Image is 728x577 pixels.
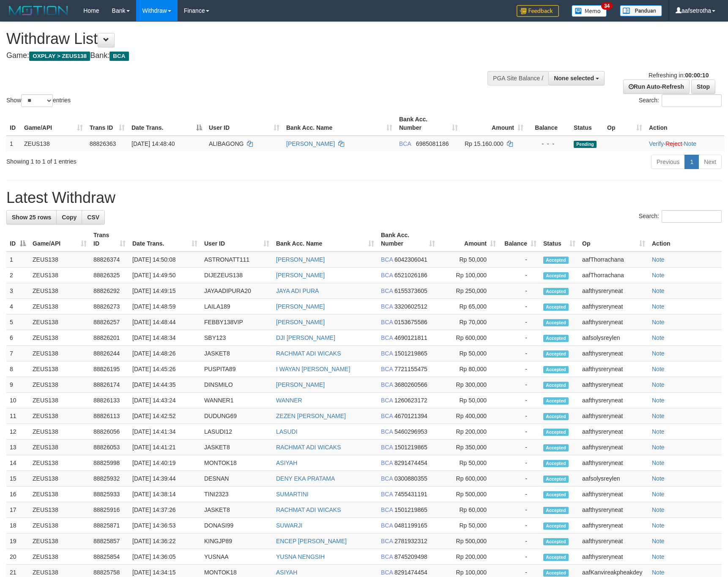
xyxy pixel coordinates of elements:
[394,459,427,466] span: Copy 8291474454 to clipboard
[579,283,649,299] td: aafthysreryneat
[129,408,201,424] td: [DATE] 14:42:52
[6,346,29,361] td: 7
[543,476,569,483] span: Accepted
[29,455,90,471] td: ZEUS138
[652,303,665,310] a: Note
[601,2,613,10] span: 34
[6,424,29,440] td: 12
[540,227,579,252] th: Status: activate to sort column ascending
[579,330,649,346] td: aafsolysreylen
[499,299,540,314] td: -
[465,140,504,147] span: Rp 15.160.000
[82,210,105,224] a: CSV
[381,334,393,341] span: BCA
[543,257,569,264] span: Accepted
[438,330,499,346] td: Rp 600,000
[201,502,273,518] td: JASKET8
[29,361,90,377] td: ZEUS138
[543,304,569,311] span: Accepted
[652,366,665,372] a: Note
[21,112,86,136] th: Game/API: activate to sort column ascending
[129,227,201,252] th: Date Trans.: activate to sort column ascending
[201,252,273,268] td: ASTRONATT111
[29,487,90,502] td: ZEUS138
[499,361,540,377] td: -
[438,283,499,299] td: Rp 250,000
[6,502,29,518] td: 17
[499,227,540,252] th: Balance: activate to sort column ascending
[438,455,499,471] td: Rp 50,000
[6,112,21,136] th: ID
[579,377,649,393] td: aafthysreryneat
[90,299,129,314] td: 88826273
[90,502,129,518] td: 88825916
[6,314,29,330] td: 5
[438,393,499,408] td: Rp 50,000
[487,71,548,85] div: PGA Site Balance /
[90,455,129,471] td: 88825998
[276,553,325,560] a: YUSNA NENGSIH
[6,189,722,206] h1: Latest Withdraw
[381,506,393,513] span: BCA
[201,346,273,361] td: JASKET8
[438,424,499,440] td: Rp 200,000
[6,408,29,424] td: 11
[381,319,393,325] span: BCA
[29,268,90,283] td: ZEUS138
[109,52,129,61] span: BCA
[86,112,128,136] th: Trans ID: activate to sort column ascending
[276,506,341,513] a: RACHMAT ADI WICAKS
[579,455,649,471] td: aafthysreryneat
[201,455,273,471] td: MONTOK18
[381,444,393,451] span: BCA
[517,5,559,17] img: Feedback.jpg
[604,112,646,136] th: Op: activate to sort column ascending
[438,408,499,424] td: Rp 400,000
[201,283,273,299] td: JAYAADIPURA20
[527,112,570,136] th: Balance
[396,112,461,136] th: Bank Acc. Number: activate to sort column ascending
[276,287,319,294] a: JAYA ADI PURA
[438,227,499,252] th: Amount: activate to sort column ascending
[574,141,597,148] span: Pending
[543,460,569,467] span: Accepted
[276,475,335,482] a: DENY EKA PRATAMA
[276,366,350,372] a: I WAYAN [PERSON_NAME]
[652,522,665,529] a: Note
[579,440,649,455] td: aafthysreryneat
[579,408,649,424] td: aafthysreryneat
[652,381,665,388] a: Note
[90,440,129,455] td: 88826053
[649,72,709,79] span: Refreshing in:
[620,5,662,16] img: panduan.png
[416,140,449,147] span: Copy 6985081186 to clipboard
[381,475,393,482] span: BCA
[90,346,129,361] td: 88826244
[652,428,665,435] a: Note
[639,94,722,107] label: Search:
[579,487,649,502] td: aafthysreryneat
[438,268,499,283] td: Rp 100,000
[543,272,569,279] span: Accepted
[129,440,201,455] td: [DATE] 14:41:21
[543,491,569,498] span: Accepted
[29,252,90,268] td: ZEUS138
[652,350,665,357] a: Note
[652,475,665,482] a: Note
[394,397,427,404] span: Copy 1260623172 to clipboard
[129,455,201,471] td: [DATE] 14:40:19
[381,428,393,435] span: BCA
[499,268,540,283] td: -
[90,330,129,346] td: 88826201
[6,377,29,393] td: 9
[6,268,29,283] td: 2
[691,79,715,94] a: Stop
[6,136,21,151] td: 1
[6,299,29,314] td: 4
[554,75,594,82] span: None selected
[276,538,347,544] a: ENCEP [PERSON_NAME]
[652,491,665,498] a: Note
[652,538,665,544] a: Note
[276,413,346,419] a: ZEZEN [PERSON_NAME]
[438,314,499,330] td: Rp 70,000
